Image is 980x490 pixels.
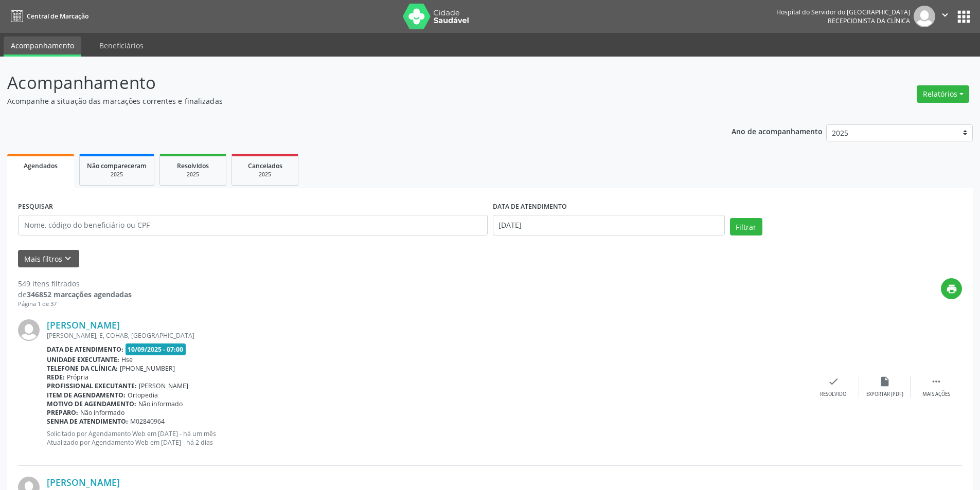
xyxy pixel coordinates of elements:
a: Beneficiários [92,37,151,55]
a: [PERSON_NAME] [47,477,120,488]
button: Filtrar [730,218,762,235]
div: Página 1 de 37 [18,300,132,308]
label: PESQUISAR [18,199,53,215]
i: check [828,376,839,387]
div: 2025 [87,171,147,178]
div: Mais ações [922,391,950,398]
strong: 346852 marcações agendadas [27,289,132,299]
button: Mais filtroskeyboard_arrow_down [18,250,79,268]
input: Nome, código do beneficiário ou CPF [18,215,488,235]
b: Senha de atendimento: [47,417,128,426]
div: 2025 [167,171,219,178]
a: [PERSON_NAME] [47,319,120,331]
div: de [18,289,132,300]
span: [PHONE_NUMBER] [120,364,175,373]
a: Central de Marcação [7,8,88,25]
b: Motivo de agendamento: [47,400,136,408]
i: keyboard_arrow_down [62,253,74,264]
p: Acompanhe a situação das marcações correntes e finalizadas [7,96,683,106]
span: Resolvidos [177,161,209,170]
span: Agendados [24,161,58,170]
span: 10/09/2025 - 07:00 [126,343,186,355]
div: Exportar (PDF) [866,391,903,398]
div: 549 itens filtrados [18,278,132,289]
button: print [941,278,962,299]
button: apps [955,8,973,26]
span: M02840964 [130,417,165,426]
p: Ano de acompanhamento [732,124,823,137]
span: Cancelados [248,161,282,170]
p: Acompanhamento [7,70,683,96]
b: Preparo: [47,408,78,417]
i:  [939,9,951,21]
div: [PERSON_NAME], E, COHAB, [GEOGRAPHIC_DATA] [47,331,808,340]
input: Selecione um intervalo [493,215,725,235]
button: Relatórios [917,85,969,103]
span: Recepcionista da clínica [828,16,910,25]
b: Data de atendimento: [47,345,123,354]
b: Telefone da clínica: [47,364,118,373]
img: img [18,319,40,341]
button:  [935,6,955,27]
span: Não compareceram [87,161,147,170]
span: Hse [121,355,133,364]
a: Acompanhamento [4,37,81,57]
span: Própria [67,373,88,382]
div: 2025 [239,171,291,178]
b: Rede: [47,373,65,382]
b: Unidade executante: [47,355,119,364]
span: Central de Marcação [27,12,88,21]
img: img [914,6,935,27]
label: DATA DE ATENDIMENTO [493,199,567,215]
span: Não informado [138,400,183,408]
b: Item de agendamento: [47,391,126,400]
i:  [931,376,942,387]
i: insert_drive_file [879,376,890,387]
div: Hospital do Servidor do [GEOGRAPHIC_DATA] [776,8,910,16]
i: print [946,283,957,295]
span: Não informado [80,408,124,417]
b: Profissional executante: [47,382,137,390]
span: Ortopedia [128,391,158,400]
span: [PERSON_NAME] [139,382,188,390]
div: Resolvido [820,391,846,398]
p: Solicitado por Agendamento Web em [DATE] - há um mês Atualizado por Agendamento Web em [DATE] - h... [47,429,808,447]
